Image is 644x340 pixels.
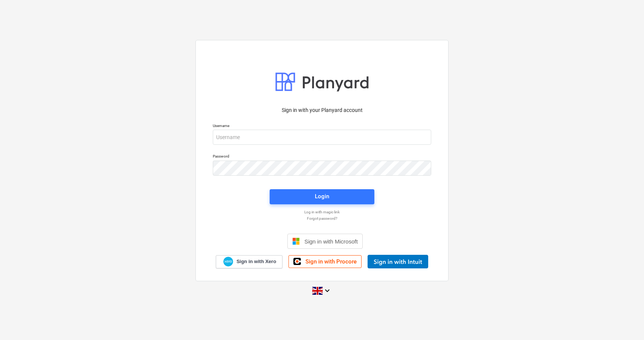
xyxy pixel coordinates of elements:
[315,191,329,201] div: Login
[209,216,435,221] a: Forgot password?
[213,123,431,130] p: Username
[270,189,374,204] button: Login
[323,286,332,295] i: keyboard_arrow_down
[213,106,431,114] p: Sign in with your Planyard account
[216,255,283,268] a: Sign in with Xero
[223,257,233,267] img: Xero logo
[288,255,362,268] a: Sign in with Procore
[209,210,435,214] a: Log in with magic link
[292,237,300,245] img: Microsoft logo
[237,258,276,265] span: Sign in with Xero
[305,258,357,265] span: Sign in with Procore
[213,154,431,160] p: Password
[304,238,358,245] span: Sign in with Microsoft
[213,130,431,145] input: Username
